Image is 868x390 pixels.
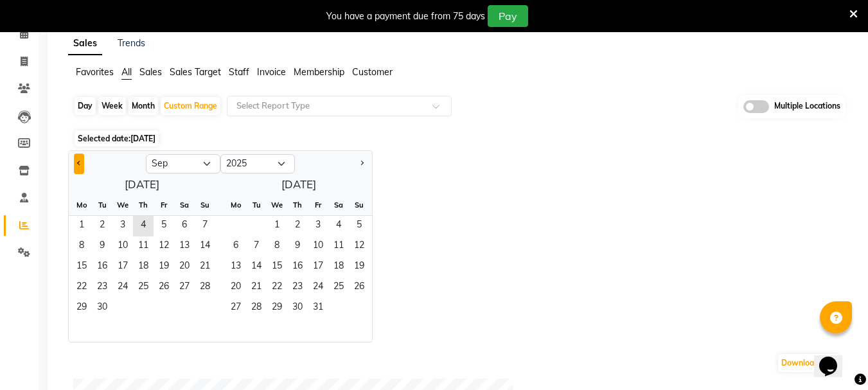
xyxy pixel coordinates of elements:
[195,257,215,278] div: Sunday, September 21, 2025
[174,195,195,215] div: Sa
[121,66,132,78] span: All
[98,97,126,115] div: Week
[267,236,287,257] div: Wednesday, October 8, 2025
[349,257,369,278] span: 19
[267,216,287,236] span: 1
[267,236,287,257] span: 8
[349,278,369,298] div: Sunday, October 26, 2025
[328,216,349,236] span: 4
[71,278,92,298] span: 22
[133,236,154,257] div: Thursday, September 11, 2025
[74,154,84,174] button: Previous month
[112,278,133,298] div: Wednesday, September 24, 2025
[133,278,154,298] div: Thursday, September 25, 2025
[195,236,215,257] div: Sunday, September 14, 2025
[92,236,112,257] span: 9
[174,257,195,278] span: 20
[71,236,92,257] div: Monday, September 8, 2025
[112,257,133,278] span: 17
[308,298,328,319] span: 31
[112,236,133,257] div: Wednesday, September 10, 2025
[154,278,174,298] span: 26
[349,278,369,298] span: 26
[246,236,267,257] span: 7
[267,257,287,278] span: 15
[92,216,112,236] div: Tuesday, September 2, 2025
[154,216,174,236] span: 5
[139,66,162,78] span: Sales
[154,216,174,236] div: Friday, September 5, 2025
[328,278,349,298] div: Saturday, October 25, 2025
[112,216,133,236] span: 3
[154,257,174,278] div: Friday, September 19, 2025
[226,298,246,319] span: 27
[287,257,308,278] span: 16
[133,195,154,215] div: Th
[774,100,840,113] span: Multiple Locations
[326,10,485,23] div: You have a payment due from 75 days
[130,134,155,143] span: [DATE]
[294,66,344,78] span: Membership
[226,257,246,278] div: Monday, October 13, 2025
[154,257,174,278] span: 19
[246,195,267,215] div: Tu
[246,257,267,278] span: 14
[308,236,328,257] span: 10
[308,216,328,236] span: 3
[328,278,349,298] span: 25
[267,278,287,298] span: 22
[357,154,367,174] button: Next month
[308,216,328,236] div: Friday, October 3, 2025
[814,339,855,377] iframe: chat widget
[71,278,92,298] div: Monday, September 22, 2025
[112,195,133,215] div: We
[226,236,246,257] span: 6
[352,66,393,78] span: Customer
[76,66,114,78] span: Favorites
[195,257,215,278] span: 21
[92,298,112,319] span: 30
[161,97,220,115] div: Custom Range
[287,298,308,319] span: 30
[308,257,328,278] div: Friday, October 17, 2025
[246,298,267,319] span: 28
[287,298,308,319] div: Thursday, October 30, 2025
[246,257,267,278] div: Tuesday, October 14, 2025
[71,236,92,257] span: 8
[71,216,92,236] div: Monday, September 1, 2025
[92,298,112,319] div: Tuesday, September 30, 2025
[92,278,112,298] div: Tuesday, September 23, 2025
[349,257,369,278] div: Sunday, October 19, 2025
[154,278,174,298] div: Friday, September 26, 2025
[226,298,246,319] div: Monday, October 27, 2025
[349,216,369,236] span: 5
[92,236,112,257] div: Tuesday, September 9, 2025
[133,257,154,278] div: Thursday, September 18, 2025
[287,257,308,278] div: Thursday, October 16, 2025
[226,195,246,215] div: Mo
[128,97,158,115] div: Month
[174,236,195,257] span: 13
[75,97,96,115] div: Day
[226,278,246,298] div: Monday, October 20, 2025
[174,216,195,236] span: 6
[308,278,328,298] span: 24
[92,216,112,236] span: 2
[226,257,246,278] span: 13
[146,154,220,173] select: Select month
[308,257,328,278] span: 17
[71,195,92,215] div: Mo
[328,257,349,278] div: Saturday, October 18, 2025
[68,32,102,55] a: Sales
[75,130,159,146] span: Selected date:
[267,257,287,278] div: Wednesday, October 15, 2025
[195,216,215,236] span: 7
[328,236,349,257] span: 11
[328,236,349,257] div: Saturday, October 11, 2025
[246,236,267,257] div: Tuesday, October 7, 2025
[112,236,133,257] span: 10
[267,278,287,298] div: Wednesday, October 22, 2025
[133,216,154,236] span: 4
[92,257,112,278] span: 16
[133,278,154,298] span: 25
